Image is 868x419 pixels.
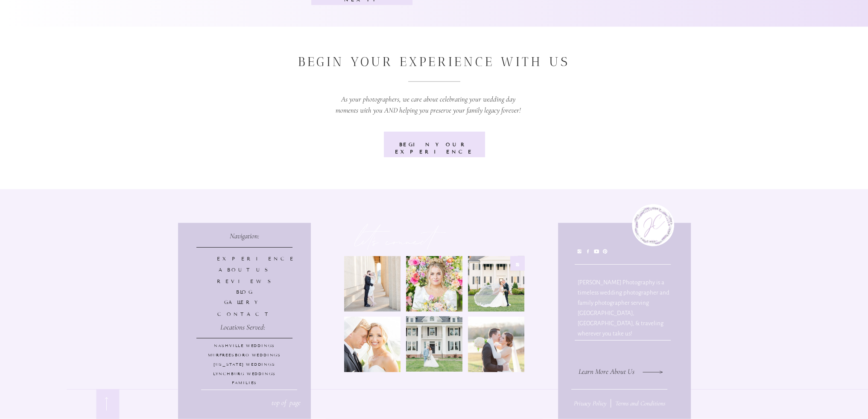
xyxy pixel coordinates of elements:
a: NASHVILLE Weddings [186,343,304,350]
a: About Us [217,266,272,274]
b: Begin your experience [395,142,474,155]
p: [PERSON_NAME] Photography is a timeless wedding photographer and family photographer serving [GEO... [578,277,671,327]
a: Terms and Conditions [615,399,667,408]
a: Privacy Policy [574,399,611,407]
a: Families [182,380,307,387]
a: BLOG [217,289,272,296]
a: Reviews [217,278,272,285]
h3: As your photographers, we care about celebrating your wedding day moments with you AND helping yo... [334,94,523,118]
a: gallery [217,299,272,306]
a: Learn More About Us [579,366,637,378]
a: Navigation: [230,231,259,243]
a: MURFREESBORO WEDDINGS [182,353,307,359]
a: top of page [272,397,304,408]
a: Locations Served: [220,322,269,334]
a: Lynchburg Weddings [182,371,307,378]
a: [US_STATE] Weddings [182,362,307,369]
h2: begin your experience with us [298,53,571,68]
a: contact [217,311,272,318]
a: Begin your experience [393,141,476,149]
a: Experience [217,255,272,263]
